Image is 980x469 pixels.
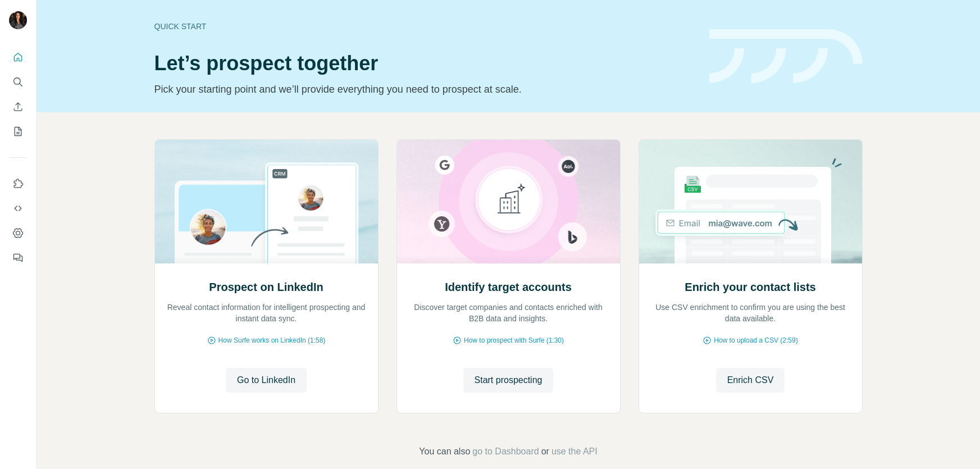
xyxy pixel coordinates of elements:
[650,302,851,324] p: Use CSV enrichment to confirm you are using the best data available.
[709,29,863,84] img: banner
[463,368,554,393] button: Start prospecting
[472,445,539,458] button: go to Dashboard
[218,335,326,345] span: How Surfe works on LinkedIn (1:58)
[445,279,572,295] h2: Identify target accounts
[551,445,598,458] button: use the API
[685,279,815,295] h2: Enrich your contact lists
[154,21,696,32] div: Quick start
[475,374,543,387] span: Start prospecting
[9,223,27,243] button: Dashboard
[541,445,549,458] span: or
[396,140,621,263] img: Identify target accounts
[154,140,379,263] img: Prospect on LinkedIn
[237,374,295,387] span: Go to LinkedIn
[9,198,27,218] button: Use Surfe API
[9,72,27,92] button: Search
[727,374,774,387] span: Enrich CSV
[408,302,609,324] p: Discover target companies and contacts enriched with B2B data and insights.
[154,52,696,75] h1: Let’s prospect together
[9,47,27,67] button: Quick start
[226,368,307,393] button: Go to LinkedIn
[9,121,27,142] button: My lists
[9,248,27,268] button: Feedback
[639,140,863,263] img: Enrich your contact lists
[464,335,564,345] span: How to prospect with Surfe (1:30)
[419,445,470,458] span: You can also
[9,174,27,194] button: Use Surfe on LinkedIn
[166,302,367,324] p: Reveal contact information for intelligent prospecting and instant data sync.
[9,97,27,117] button: Enrich CSV
[9,11,27,29] img: Avatar
[716,368,785,393] button: Enrich CSV
[714,335,797,345] span: How to upload a CSV (2:59)
[154,81,696,97] p: Pick your starting point and we’ll provide everything you need to prospect at scale.
[209,279,323,295] h2: Prospect on LinkedIn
